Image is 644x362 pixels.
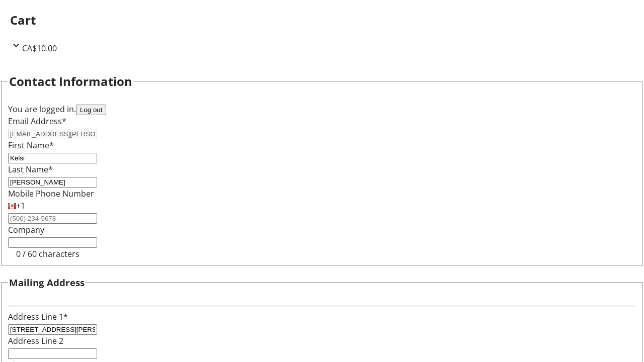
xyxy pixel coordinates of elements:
label: Address Line 2 [8,335,63,346]
label: First Name* [8,140,54,151]
span: CA$10.00 [22,43,57,54]
h2: Cart [10,11,634,29]
button: Log out [76,105,106,115]
label: Mobile Phone Number [8,188,94,199]
input: Address [8,324,97,335]
tr-character-limit: 0 / 60 characters [16,248,79,259]
label: Company [8,224,44,235]
label: Email Address* [8,116,66,127]
h2: Contact Information [9,72,132,90]
h3: Mailing Address [9,276,85,290]
input: (506) 234-5678 [8,213,97,224]
label: Address Line 1* [8,311,68,322]
label: Last Name* [8,164,53,175]
div: You are logged in. [8,103,636,115]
